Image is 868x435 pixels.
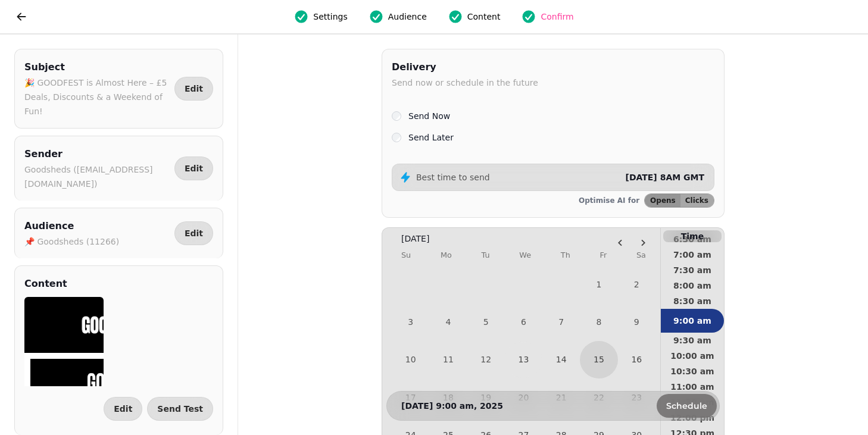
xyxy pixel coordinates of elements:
[645,194,680,207] button: Opens
[650,197,676,204] span: Opens
[104,397,142,421] button: Edit
[561,245,570,265] th: Thursday
[670,297,714,305] span: 8:30 am
[392,76,538,90] p: Send now or schedule in the future
[542,303,580,340] button: Thursday, August 7th, 2025
[579,196,639,205] p: Optimise AI for
[147,397,213,421] button: Send Test
[600,245,607,265] th: Friday
[661,293,724,309] button: 8:30 am
[408,109,450,123] label: Send Now
[401,245,411,265] th: Sunday
[401,400,503,412] p: [DATE] 9:00 am, 2025
[185,229,203,237] span: Edit
[24,234,119,249] p: 📌 Goodsheds (11266)
[24,162,170,191] p: Goodsheds ([EMAIL_ADDRESS][DOMAIN_NAME])
[661,348,724,364] button: 10:00 am
[416,171,490,183] p: Best time to send
[633,233,653,253] button: Go to the Next Month
[670,317,714,325] span: 9:00 am
[505,378,542,416] button: Wednesday, August 20th, 2025
[185,164,203,173] span: Edit
[541,11,573,23] span: Confirm
[670,352,714,360] span: 10:00 am
[388,11,427,23] span: Audience
[10,5,33,29] button: go back
[663,230,722,242] p: Time
[313,11,347,23] span: Settings
[670,414,714,422] span: 12:00 pm
[24,59,170,76] h2: Subject
[661,379,724,395] button: 11:00 am
[618,378,655,416] button: Saturday, August 23rd, 2025
[685,197,708,204] span: Clicks
[519,245,531,265] th: Wednesday
[174,157,213,180] button: Edit
[661,364,724,379] button: 10:30 am
[24,146,170,162] h2: Sender
[618,341,655,378] button: Saturday, August 16th, 2025
[24,218,119,234] h2: Audience
[580,265,617,303] button: Friday, August 1st, 2025
[580,378,617,416] button: Friday, August 22nd, 2025
[408,130,454,145] label: Send Later
[467,341,505,378] button: Tuesday, August 12th, 2025
[580,303,617,340] button: Friday, August 8th, 2025
[542,341,580,378] button: Thursday, August 14th, 2025
[670,251,714,259] span: 7:00 am
[392,378,429,416] button: Sunday, August 17th, 2025
[392,59,538,76] h2: Delivery
[618,303,655,340] button: Saturday, August 9th, 2025
[467,378,505,416] button: Tuesday, August 19th, 2025
[392,303,429,340] button: Sunday, August 3rd, 2025
[657,394,717,418] button: Schedule
[636,245,646,265] th: Saturday
[625,173,704,182] span: [DATE] 8AM GMT
[661,262,724,278] button: 7:30 am
[505,303,542,340] button: Wednesday, August 6th, 2025
[429,378,467,416] button: Monday, August 18th, 2025
[24,76,170,118] p: 🎉 GOODFEST is Almost Here – £5 Deals, Discounts & a Weekend of Fun!
[467,11,501,23] span: Content
[666,402,707,410] span: Schedule
[482,245,490,265] th: Tuesday
[670,266,714,274] span: 7:30 am
[174,221,213,245] button: Edit
[661,309,724,333] button: 9:00 am
[661,247,724,262] button: 7:00 am
[157,405,203,413] span: Send Test
[670,383,714,391] span: 11:00 am
[542,378,580,416] button: Thursday, August 21st, 2025
[114,405,132,413] span: Edit
[441,245,452,265] th: Monday
[401,233,429,245] span: [DATE]
[24,276,67,292] h2: Content
[661,333,724,348] button: 9:30 am
[670,336,714,345] span: 9:30 am
[429,341,467,378] button: Monday, August 11th, 2025
[580,341,617,378] button: Friday, August 15th, 2025, selected
[661,278,724,293] button: 8:00 am
[392,341,429,378] button: Sunday, August 10th, 2025
[467,303,505,340] button: Tuesday, August 5th, 2025
[618,265,655,303] button: Saturday, August 2nd, 2025
[680,194,714,207] button: Clicks
[185,85,203,93] span: Edit
[670,367,714,375] span: 10:30 am
[506,342,541,377] button: Today, Wednesday, August 13th, 2025
[670,281,714,290] span: 8:00 am
[429,303,467,340] button: Monday, August 4th, 2025
[174,77,213,101] button: Edit
[610,233,630,253] button: Go to the Previous Month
